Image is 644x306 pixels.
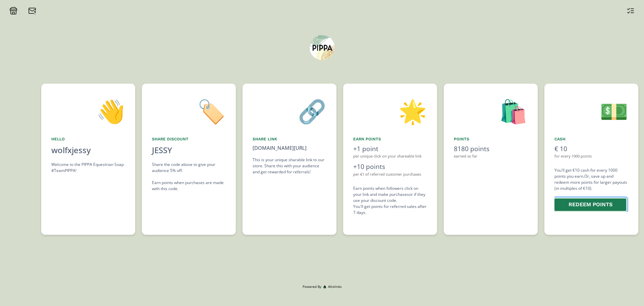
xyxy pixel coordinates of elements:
[303,284,321,289] span: Powered By
[253,157,326,175] div: This is your unique sharable link to our store. Share this with your audience and get rewarded fo...
[253,144,326,152] div: [DOMAIN_NAME][URL]
[554,154,628,159] div: for every 1000 points
[554,167,628,212] div: You'll get €10 cash for every 1000 points you earn. Or, save up and redeem more points for larger...
[353,185,427,216] div: Earn points when followers click on your link and make purchases or if they use your discount cod...
[353,154,427,159] div: per unique click on your shareable link
[353,172,427,177] div: per €1 of referred customer purchases
[51,144,125,156] div: wolfxjessy
[51,94,125,128] div: 👋
[353,144,427,154] div: +1 point
[152,94,226,128] div: 🏷️
[253,136,326,142] div: Share Link
[353,94,427,128] div: 🌟
[310,35,335,60] img: 56c3Wnv7XcPn
[51,136,125,142] div: Hello
[454,94,528,128] div: 🛍️
[454,154,528,159] div: earned so far
[152,136,226,142] div: Share Discount
[253,94,326,128] div: 🔗
[152,162,226,192] div: Share the code above to give your audience 5% off. Earn points when purchases are made with this ...
[328,284,342,289] span: Altolinks
[554,144,628,154] div: € 10
[454,136,528,142] div: points
[353,162,427,172] div: +10 points
[152,144,172,156] div: JESSY
[51,162,125,174] div: Welcome to the PIPPA Equestrian Soap #TeamPIPPA!
[554,136,628,142] div: Cash
[323,285,326,289] img: favicon-32x32.png
[353,136,427,142] div: Earn points
[554,94,628,128] div: 💵
[553,198,627,212] button: Redeem points
[454,144,528,154] div: 8180 points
